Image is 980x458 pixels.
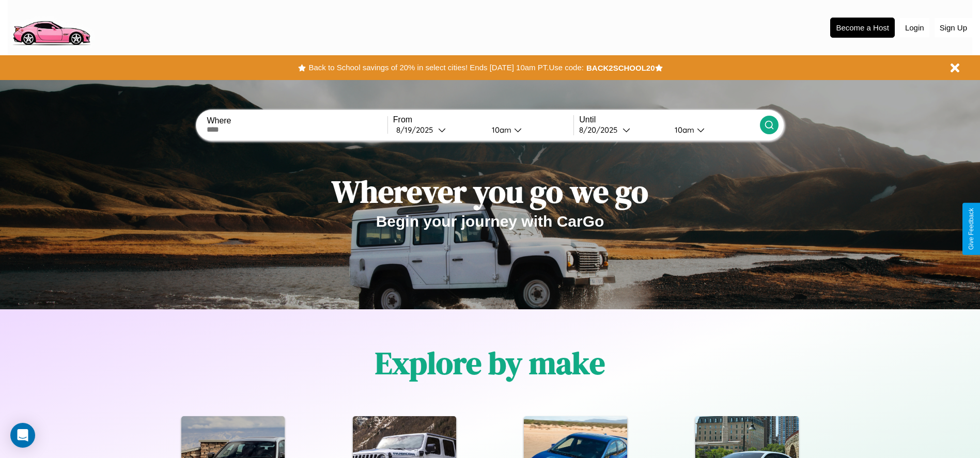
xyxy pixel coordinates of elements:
[666,124,760,135] button: 10am
[579,115,759,124] label: Until
[207,116,387,125] label: Where
[586,64,655,72] b: BACK2SCHOOL20
[393,124,484,135] button: 8/19/2025
[900,18,929,37] button: Login
[10,423,35,448] div: Open Intercom Messenger
[830,18,895,38] button: Become a Host
[8,5,95,48] img: logo
[484,124,574,135] button: 10am
[393,115,573,124] label: From
[375,342,605,384] h1: Explore by make
[487,125,514,135] div: 10am
[968,208,975,250] div: Give Feedback
[579,125,623,135] div: 8 / 20 / 2025
[670,125,697,135] div: 10am
[306,60,586,75] button: Back to School savings of 20% in select cities! Ends [DATE] 10am PT.Use code:
[935,18,972,37] button: Sign Up
[396,125,438,135] div: 8 / 19 / 2025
